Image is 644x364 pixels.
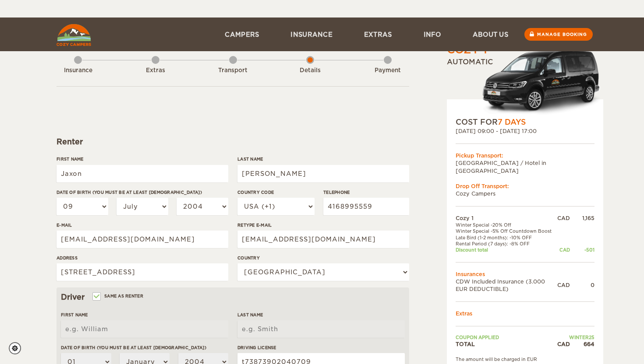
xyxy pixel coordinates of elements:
img: Cozy Campers [57,24,91,46]
div: Drop Off Transport: [456,182,594,190]
div: Insurance [54,66,102,75]
a: Cookie settings [9,342,27,354]
div: Details [286,66,334,75]
div: CAD [557,281,570,289]
input: e.g. 1 234 567 890 [323,198,409,215]
input: e.g. Smith [237,320,405,338]
label: Same as renter [93,292,143,300]
td: Insurances [456,270,594,278]
label: Country Code [237,189,315,196]
label: Retype E-mail [237,222,409,228]
input: e.g. William [61,320,228,338]
input: e.g. example@example.com [57,231,228,248]
a: Extras [348,17,408,51]
td: [GEOGRAPHIC_DATA] / Hotel in [GEOGRAPHIC_DATA] [456,159,594,174]
div: Payment [364,66,412,75]
td: Late Bird (1-2 months): -10% OFF [456,234,557,241]
a: Manage booking [524,28,593,41]
div: CAD [557,214,570,222]
div: CAD [557,340,570,348]
td: Discount total [456,247,557,253]
label: Date of birth (You must be at least [DEMOGRAPHIC_DATA]) [61,344,228,351]
td: Extras [456,310,594,317]
div: CAD [557,247,570,253]
div: Automatic [447,57,603,117]
div: Extras [131,66,180,75]
input: e.g. Smith [237,165,409,182]
td: WINTER25 [557,334,594,340]
label: First Name [57,156,228,162]
td: Winter Special -5% Off Countdown Boost [456,228,557,234]
input: e.g. example@example.com [237,231,409,248]
div: [DATE] 09:00 - [DATE] 17:00 [456,127,594,135]
label: Date of birth (You must be at least [DEMOGRAPHIC_DATA]) [57,189,228,196]
a: Info [408,17,457,51]
div: -501 [570,247,594,253]
input: e.g. Street, City, Zip Code [57,263,228,281]
img: Volkswagen-Caddy-MaxiCrew_.png [482,50,603,117]
td: Rental Period (7 days): -8% OFF [456,241,557,247]
div: Pickup Transport: [456,152,594,159]
td: Winter Special -20% Off [456,222,557,228]
label: Country [237,255,409,261]
input: e.g. William [57,165,228,182]
span: 7 Days [498,118,526,126]
a: About us [457,17,524,51]
label: Telephone [323,189,409,196]
a: Insurance [275,17,348,51]
label: First Name [61,311,228,318]
td: CDW Included Insurance (3.000 EUR DEDUCTIBLE) [456,278,557,293]
div: The amount will be charged in EUR [456,356,594,362]
div: Renter [57,136,409,147]
div: Driver [61,292,405,302]
div: Transport [209,66,257,75]
a: Campers [209,17,275,51]
label: Address [57,255,228,261]
td: Cozy Campers [456,190,594,197]
div: 1,165 [570,214,594,222]
td: Cozy 1 [456,214,557,222]
label: E-mail [57,222,228,228]
label: Last Name [237,156,409,162]
td: Coupon applied [456,334,557,340]
td: TOTAL [456,340,557,348]
div: 664 [570,340,594,348]
div: 0 [570,281,594,289]
label: Last Name [237,311,405,318]
label: Driving License [237,344,405,351]
div: COST FOR [456,117,594,127]
input: Same as renter [93,294,99,300]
